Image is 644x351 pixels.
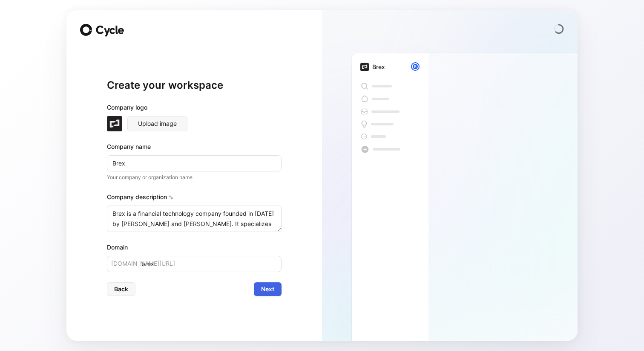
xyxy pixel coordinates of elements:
input: Example [107,155,282,171]
span: [DOMAIN_NAME][URL] [111,258,175,269]
div: Brex [372,62,385,72]
span: Back [114,284,128,294]
div: Domain [107,242,282,252]
img: brex.com [360,63,369,71]
div: R [412,63,419,70]
div: Company logo [107,102,282,116]
div: Company description [107,192,282,206]
img: brex.com [107,116,122,131]
button: Back [107,282,135,296]
button: Next [254,282,282,296]
span: Upload image [138,119,177,129]
span: Next [261,284,274,294]
div: Company name [107,142,282,152]
button: Upload image [127,116,187,131]
p: Your company or organization name [107,173,282,182]
h1: Create your workspace [107,78,282,92]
